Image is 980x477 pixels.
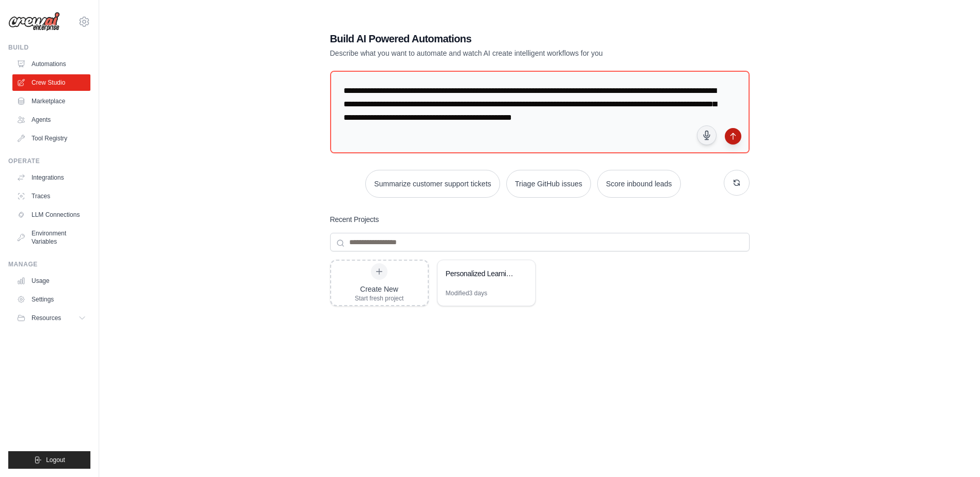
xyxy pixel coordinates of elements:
[355,284,404,294] div: Create New
[697,125,717,145] button: Click to speak your automation idea
[12,56,90,72] a: Automations
[597,170,681,198] button: Score inbound leads
[330,31,677,46] h1: Build AI Powered Automations
[446,268,517,279] div: Personalized Learning Management System
[12,74,90,91] a: Crew Studio
[12,169,90,186] a: Integrations
[12,188,90,204] a: Traces
[8,12,60,31] img: Logo
[8,260,90,268] div: Manage
[46,456,65,464] span: Logout
[12,130,90,147] a: Tool Registry
[12,93,90,109] a: Marketplace
[12,112,90,128] a: Agents
[330,48,677,58] p: Describe what you want to automate and watch AI create intelligent workflows for you
[365,170,500,198] button: Summarize customer support tickets
[12,310,90,326] button: Resources
[12,206,90,223] a: LLM Connections
[330,214,379,225] h3: Recent Projects
[724,170,750,196] button: Get new suggestions
[12,273,90,289] a: Usage
[12,291,90,308] a: Settings
[928,427,980,477] iframe: Chat Widget
[12,225,90,250] a: Environment Variables
[446,289,488,297] div: Modified 3 days
[355,294,404,303] div: Start fresh project
[506,170,591,198] button: Triage GitHub issues
[8,451,90,469] button: Logout
[8,157,90,165] div: Operate
[32,314,61,322] span: Resources
[8,43,90,52] div: Build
